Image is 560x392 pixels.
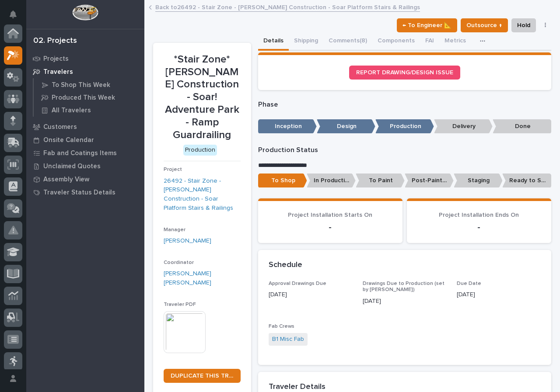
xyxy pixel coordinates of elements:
[155,2,420,12] a: Back to26492 - Stair Zone - [PERSON_NAME] Construction - Soar Platform Stairs & Railings
[434,119,493,134] p: Delivery
[43,149,117,157] p: Fab and Coatings Items
[26,146,144,160] a: Fab and Coatings Items
[258,173,307,188] p: To Shop
[26,65,144,78] a: Travelers
[52,94,115,102] p: Produced This Week
[26,173,144,186] a: Assembly View
[26,52,144,65] a: Projects
[457,290,540,299] p: [DATE]
[43,136,94,144] p: Onsite Calendar
[258,119,317,134] p: Inception
[26,160,144,173] a: Unclaimed Quotes
[183,145,217,156] div: Production
[164,167,182,172] span: Project
[4,5,22,24] button: Notifications
[511,18,536,32] button: Hold
[11,10,22,24] div: Notifications
[164,53,241,142] p: *Stair Zone* [PERSON_NAME] Construction - Soar! Adventure Park - Ramp Guardrailing
[457,281,481,286] span: Due Date
[43,176,89,184] p: Assembly View
[171,373,234,379] span: DUPLICATE THIS TRAVELER
[43,55,69,63] p: Projects
[52,107,91,114] p: All Travelers
[34,104,144,116] a: All Travelers
[269,324,294,329] span: Fab Crews
[272,335,304,344] a: B1 Misc Fab
[258,146,552,154] p: Production Status
[269,281,326,286] span: Approval Drawings Due
[164,227,185,232] span: Manager
[33,36,77,46] div: 02. Projects
[164,177,241,213] a: 26492 - Stair Zone - [PERSON_NAME] Construction - Soar Platform Stairs & Railings
[356,173,405,188] p: To Paint
[307,173,356,188] p: In Production
[43,163,101,170] p: Unclaimed Quotes
[375,119,434,134] p: Production
[363,297,446,306] p: [DATE]
[405,173,454,188] p: Post-Paint Assembly
[439,32,471,51] button: Metrics
[34,91,144,104] a: Produced This Week
[43,189,115,197] p: Traveler Status Details
[363,281,444,292] span: Drawings Due to Production (set by [PERSON_NAME])
[269,222,392,232] p: -
[26,120,144,133] a: Customers
[164,269,241,288] a: [PERSON_NAME] [PERSON_NAME]
[397,18,457,32] button: ← To Engineer 📐
[72,4,98,21] img: Workspace Logo
[269,260,302,270] h2: Schedule
[26,133,144,146] a: Onsite Calendar
[517,20,530,31] span: Hold
[43,68,73,76] p: Travelers
[289,32,323,51] button: Shipping
[402,20,451,31] span: ← To Engineer 📐
[26,186,144,199] a: Traveler Status Details
[356,69,453,76] span: REPORT DRAWING/DESIGN ISSUE
[34,79,144,91] a: To Shop This Week
[461,18,508,32] button: Outsource ↑
[466,20,502,31] span: Outsource ↑
[317,119,375,134] p: Design
[493,119,551,134] p: Done
[454,173,503,188] p: Staging
[439,212,519,218] span: Project Installation Ends On
[52,81,110,89] p: To Shop This Week
[372,32,420,51] button: Components
[420,32,439,51] button: FAI
[417,222,541,232] p: -
[258,32,289,51] button: Details
[164,236,211,246] a: [PERSON_NAME]
[269,382,325,392] h2: Traveler Details
[323,32,372,51] button: Comments (8)
[288,212,372,218] span: Project Installation Starts On
[164,369,241,383] a: DUPLICATE THIS TRAVELER
[258,101,552,109] p: Phase
[349,66,460,80] a: REPORT DRAWING/DESIGN ISSUE
[269,290,352,299] p: [DATE]
[164,302,196,307] span: Traveler PDF
[502,173,551,188] p: Ready to Ship
[43,123,77,131] p: Customers
[164,260,194,265] span: Coordinator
